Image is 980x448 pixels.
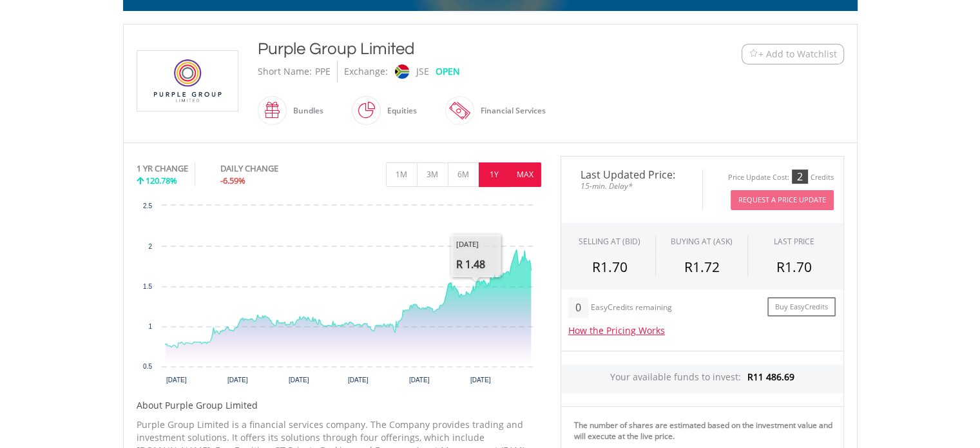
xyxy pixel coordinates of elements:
[579,236,640,247] div: SELLING AT (BID)
[568,324,665,336] a: How the Pricing Works
[571,170,693,180] span: Last Updated Price:
[220,175,245,186] span: -6.59%
[591,303,672,314] div: EasyCredits remaining
[227,376,248,384] text: [DATE]
[344,61,388,83] div: Exchange:
[347,376,368,384] text: [DATE]
[289,376,309,384] text: [DATE]
[143,202,152,209] text: 2.5
[479,162,510,187] button: 1Y
[137,199,541,393] div: Chart. Highcharts interactive chart.
[148,243,152,250] text: 2
[166,376,187,384] text: [DATE]
[728,173,789,182] div: Price Update Cost:
[684,258,719,276] span: R1.72
[386,162,418,187] button: 1M
[561,364,843,393] div: Your available funds to invest:
[574,420,838,442] div: The number of shares are estimated based on the investment value and will execute at the live price.
[510,162,541,187] button: MAX
[671,236,733,247] span: BUYING AT (ASK)
[767,297,836,317] a: Buy EasyCredits
[287,95,323,126] div: Bundles
[417,162,448,187] button: 3M
[749,49,758,59] img: Watchlist
[143,363,152,370] text: 0.5
[592,258,628,276] span: R1.70
[792,170,808,184] div: 2
[258,37,662,61] div: Purple Group Limited
[146,175,177,186] span: 120.78%
[394,64,408,79] img: jse.png
[137,162,188,175] div: 1 YR CHANGE
[436,61,460,83] div: OPEN
[774,236,814,247] div: LAST PRICE
[731,190,834,210] button: Request A Price Update
[758,48,837,61] span: + Add to Watchlist
[448,162,479,187] button: 6M
[568,297,588,318] div: 0
[742,44,844,64] button: Watchlist + Add to Watchlist
[315,61,331,83] div: PPE
[381,95,417,126] div: Equities
[470,376,490,384] text: [DATE]
[474,95,546,126] div: Financial Services
[139,51,236,111] img: EQU.ZA.PPE.png
[747,371,794,383] span: R11 486.69
[416,61,429,83] div: JSE
[148,323,152,330] text: 1
[137,199,541,393] svg: Interactive chart
[220,162,322,175] div: DAILY CHANGE
[143,283,152,290] text: 1.5
[571,180,693,192] span: 15-min. Delay*
[408,376,429,384] text: [DATE]
[811,173,834,182] div: Credits
[258,61,312,83] div: Short Name:
[137,399,541,412] h5: About Purple Group Limited
[776,258,812,276] span: R1.70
